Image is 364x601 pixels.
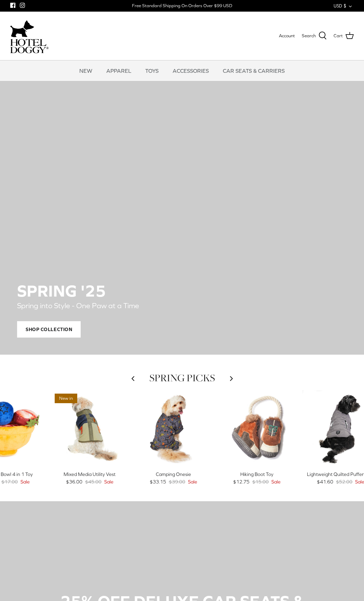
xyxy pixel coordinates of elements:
span: $15.00 [252,478,269,486]
a: Hiking Boot Toy $12.75 $15.00 Sale [219,470,296,486]
span: Sale [271,478,281,486]
span: Sale [104,478,113,486]
span: Sale [188,478,197,486]
span: $12.75 [233,478,250,486]
a: CAR SEATS & CARRIERS [217,60,291,81]
a: Facebook [10,3,15,8]
span: $33.15 [150,478,166,486]
span: $41.60 [317,478,333,486]
span: $45.00 [85,478,102,486]
a: APPAREL [100,60,137,81]
a: Free Standard Shipping On Orders Over $99 USD [132,1,232,11]
span: $17.00 [1,478,18,486]
a: Mixed Media Utility Vest [51,390,128,467]
img: hoteldoggycom [10,39,49,53]
h2: SPRING '25 [17,282,347,300]
a: Search [302,31,327,40]
a: SPRING PICKS [149,371,215,385]
span: $39.00 [169,478,185,486]
a: Camping Onesie $33.15 $39.00 Sale [135,470,212,486]
a: TOYS [139,60,165,81]
a: Hiking Boot Toy [219,390,296,467]
span: 15% off [222,394,246,404]
p: Spring into Style - One Paw at a Time [17,300,328,312]
span: $36.00 [66,478,82,486]
a: Instagram [20,3,25,8]
span: 20% off [306,394,330,404]
span: 15% off [138,394,163,404]
img: dog-icon.svg [10,18,34,39]
a: Cart [334,31,354,40]
span: New in [55,394,77,404]
a: hoteldoggycom [10,18,49,53]
a: Camping Onesie [135,390,212,467]
span: Shop Collection [17,321,81,338]
div: Free Standard Shipping On Orders Over $99 USD [132,3,232,9]
a: NEW [73,60,98,81]
span: Sale [21,478,30,486]
span: Search [302,32,316,40]
div: Camping Onesie [135,470,212,478]
span: Cart [334,32,343,40]
div: Hiking Boot Toy [219,470,296,478]
div: Mixed Media Utility Vest [51,470,128,478]
a: ACCESSORIES [166,60,215,81]
span: Account [279,33,295,38]
span: $52.00 [336,478,352,486]
a: Account [279,32,295,40]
